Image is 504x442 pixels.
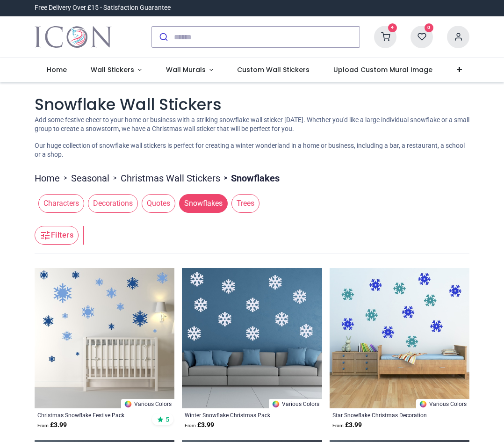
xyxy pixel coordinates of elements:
[220,174,231,183] span: >
[185,423,196,428] span: From
[330,268,469,408] img: Star Snowflake Christmas Decoration Wall Sticker Pack
[332,420,362,430] strong: £ 3.99
[35,172,60,185] a: Home
[419,400,427,408] img: Color Wheel
[333,65,432,74] span: Upload Custom Mural Image
[35,141,469,159] p: Our huge collection of snowflake wall stickers is perfect for creating a winter wonderland in a h...
[91,65,134,74] span: Wall Stickers
[228,194,259,213] button: Trees
[332,411,440,419] a: Star Snowflake Christmas Decoration Pack
[182,268,322,408] img: Winter Snowflake Christmas Wall Sticker Pack
[35,94,469,116] h1: Snowflake Wall Stickers
[88,194,138,213] span: Decorations
[35,268,174,408] img: Christmas Snowflake Festive Wall Sticker Pack
[79,58,154,82] a: Wall Stickers
[237,65,310,74] span: Custom Wall Stickers
[231,194,259,213] span: Trees
[37,423,49,428] span: From
[154,58,225,82] a: Wall Murals
[38,194,84,213] span: Characters
[37,420,67,430] strong: £ 3.99
[166,415,169,424] span: 5
[35,24,112,50] img: Icon Wall Stickers
[109,174,121,183] span: >
[332,423,344,428] span: From
[84,194,138,213] button: Decorations
[60,174,71,183] span: >
[138,194,175,213] button: Quotes
[416,399,469,408] a: Various Colors
[374,33,396,40] a: 4
[273,3,469,13] iframe: Customer reviews powered by Trustpilot
[175,194,228,213] button: Snowflakes
[121,172,220,185] a: Christmas Wall Stickers
[35,3,171,13] div: Free Delivery Over £15 - Satisfaction Guarantee
[35,116,469,134] p: Add some festive cheer to your home or business with a striking snowflake wall sticker [DATE]. Wh...
[179,194,228,213] span: Snowflakes
[272,400,280,408] img: Color Wheel
[388,23,397,32] sup: 4
[185,411,292,419] a: Winter Snowflake Christmas Pack
[35,226,79,245] button: Filters
[35,24,112,50] a: Logo of Icon Wall Stickers
[152,27,174,47] button: Submit
[124,400,132,408] img: Color Wheel
[142,194,175,213] span: Quotes
[185,420,214,430] strong: £ 3.99
[35,194,84,213] button: Characters
[37,411,145,419] a: Christmas Snowflake Festive Pack
[121,399,174,408] a: Various Colors
[47,65,67,74] span: Home
[269,399,322,408] a: Various Colors
[410,33,433,40] a: 0
[71,172,109,185] a: Seasonal
[425,23,433,32] sup: 0
[220,172,280,185] li: Snowflakes
[166,65,206,74] span: Wall Murals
